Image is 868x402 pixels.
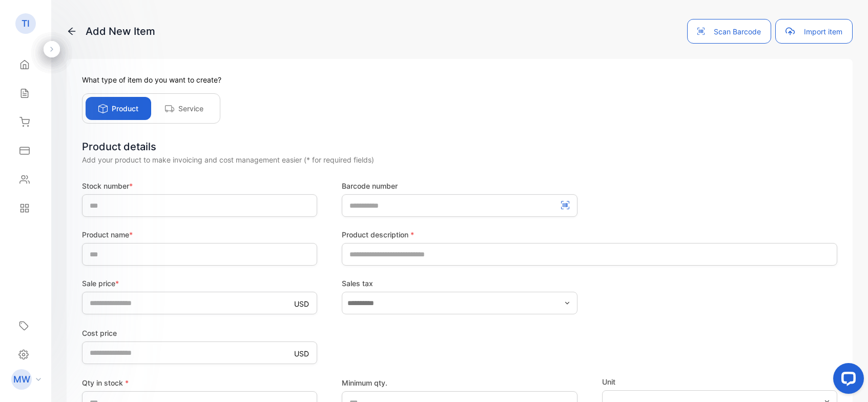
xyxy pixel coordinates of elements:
[22,17,30,30] p: TI
[82,180,317,191] label: Stock number
[82,377,317,388] label: Qty in stock
[67,24,155,39] p: Add New Item
[178,103,203,114] p: Service
[687,19,771,44] button: Scan Barcode
[775,19,853,44] button: Import item
[13,373,30,386] p: MW
[342,278,577,289] label: Sales tax
[825,359,868,402] iframe: LiveChat chat widget
[82,328,317,338] label: Cost price
[342,180,577,191] label: Barcode number
[82,278,317,289] label: Sale price
[342,377,577,388] label: Minimum qty.
[82,154,837,165] div: Add your product to make invoicing and cost management easier (* for required fields)
[294,348,309,359] p: USD
[82,139,837,154] div: Product details
[294,298,309,309] p: USD
[82,229,317,240] label: Product name
[82,74,837,85] p: What type of item do you want to create?
[342,229,837,240] label: Product description
[602,376,837,387] label: Unit
[112,103,138,114] p: Product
